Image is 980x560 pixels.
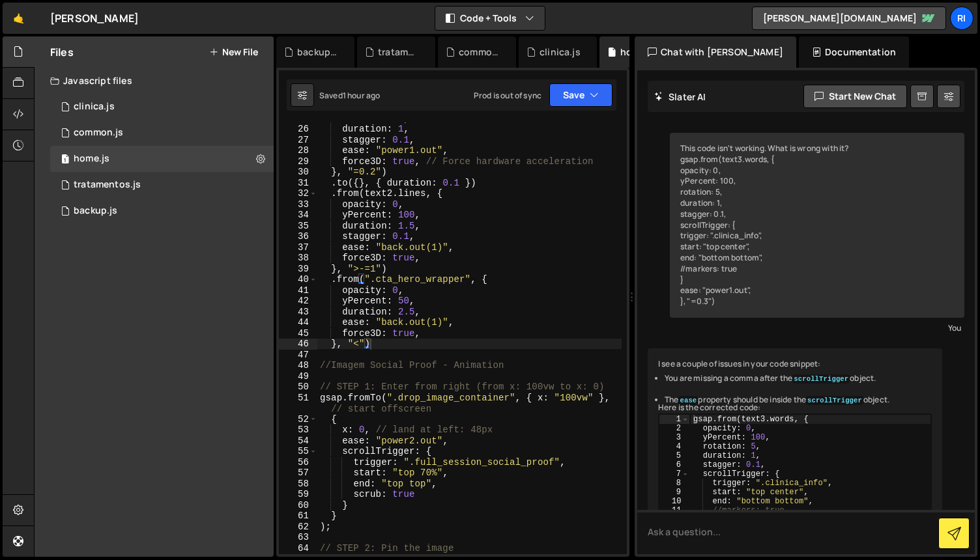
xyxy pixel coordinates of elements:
div: 33 [279,199,317,210]
div: 52 [279,414,317,425]
a: [PERSON_NAME][DOMAIN_NAME] [752,7,946,30]
div: 1 hour ago [343,90,381,101]
div: clinica.js [74,101,115,113]
div: 44 [279,317,317,328]
div: 45 [279,328,317,339]
div: 12452/42849.js [50,198,274,224]
div: 28 [279,145,317,156]
div: 42 [279,296,317,307]
div: clinica.js [50,94,274,120]
div: 55 [279,446,317,457]
code: ease [678,396,698,405]
div: homepage_salvato.js [620,46,662,59]
div: Chat with [PERSON_NAME] [635,36,796,68]
div: 35 [279,221,317,232]
div: 41 [279,285,317,296]
div: 9 [659,488,689,497]
button: Save [549,83,612,107]
div: 30 [279,167,317,178]
div: 47 [279,350,317,361]
code: scrollTrigger [806,396,863,405]
div: 10 [659,497,689,506]
div: You [673,321,961,335]
div: 1 [659,415,689,424]
div: 32 [279,188,317,199]
div: 12452/30174.js [50,146,274,172]
span: 1 [61,155,69,165]
div: 11 [659,506,689,515]
div: 58 [279,479,317,490]
button: Start new chat [803,85,907,108]
div: 2 [659,424,689,433]
div: 54 [279,436,317,447]
div: 40 [279,274,317,285]
div: tratamentos.js [378,46,420,59]
div: 60 [279,500,317,511]
div: 26 [279,124,317,135]
div: Documentation [799,36,909,68]
div: [PERSON_NAME] [50,10,139,26]
div: 56 [279,457,317,468]
div: 31 [279,178,317,189]
div: 39 [279,264,317,275]
div: 62 [279,522,317,533]
div: 36 [279,231,317,242]
div: 27 [279,135,317,146]
div: Prod is out of sync [474,90,541,101]
div: 5 [659,451,689,460]
div: 29 [279,156,317,167]
div: 7 [659,469,689,479]
li: You are missing a comma after the object. [665,373,932,384]
div: 34 [279,210,317,221]
div: 43 [279,307,317,318]
div: 4 [659,442,689,451]
div: Javascript files [35,68,274,94]
div: 53 [279,425,317,436]
div: home.js [74,153,109,165]
div: 12452/42786.js [50,172,274,198]
h2: Slater AI [654,91,706,103]
div: 50 [279,382,317,393]
div: This code isn't working. What is wrong with it? gsap.from(text3.words, { opacity: 0, yPercent: 10... [670,133,964,318]
button: Code + Tools [435,7,545,30]
div: 57 [279,468,317,479]
div: 49 [279,371,317,382]
button: New File [209,47,258,57]
div: 63 [279,532,317,543]
a: 🤙 [3,3,35,34]
div: 37 [279,242,317,253]
div: common.js [459,46,500,59]
div: 12452/42847.js [50,120,274,146]
h2: Files [50,45,74,59]
div: 64 [279,543,317,554]
div: backup.js [74,205,117,217]
div: 8 [659,479,689,488]
div: 48 [279,360,317,371]
div: 38 [279,253,317,264]
div: Saved [319,90,380,101]
div: common.js [74,127,123,139]
div: 6 [659,460,689,469]
div: 59 [279,489,317,500]
div: 51 [279,393,317,414]
div: 61 [279,511,317,522]
div: backup.js [297,46,339,59]
div: 46 [279,339,317,350]
li: The property should be inside the object. [665,395,932,406]
div: clinica.js [540,46,581,59]
div: 3 [659,433,689,442]
code: scrollTrigger [792,374,850,384]
a: Ri [950,7,973,30]
div: tratamentos.js [74,179,141,191]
